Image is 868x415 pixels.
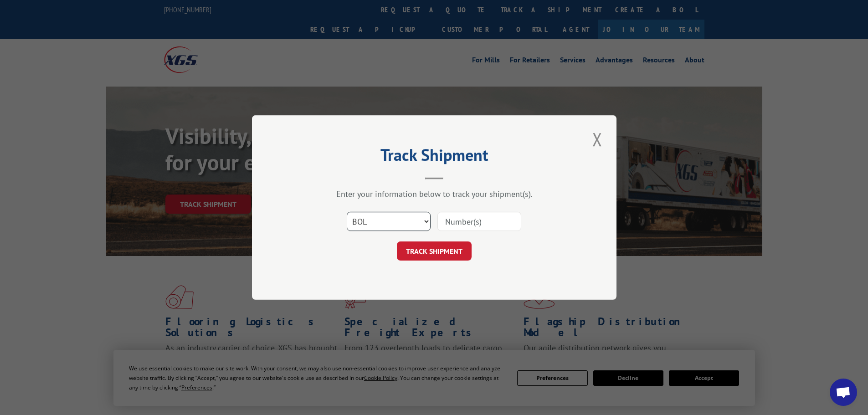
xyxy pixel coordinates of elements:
button: Close modal [590,127,605,152]
div: Enter your information below to track your shipment(s). [298,189,571,199]
button: TRACK SHIPMENT [397,241,472,261]
a: Open chat [830,379,857,406]
h2: Track Shipment [298,149,571,166]
input: Number(s) [437,212,521,231]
